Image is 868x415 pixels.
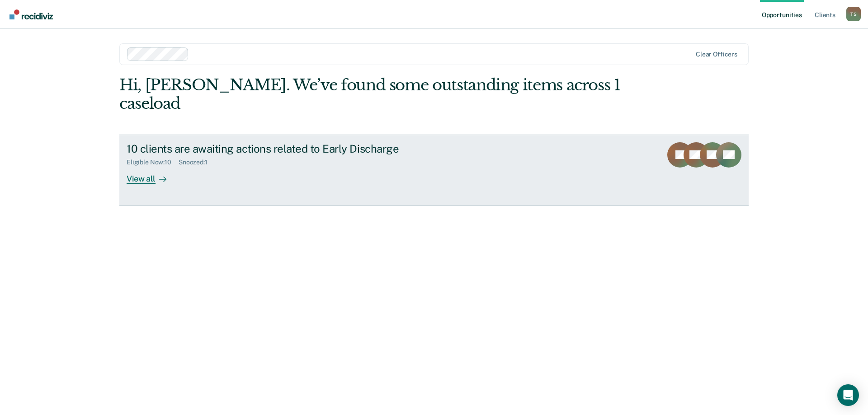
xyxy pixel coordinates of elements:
div: 10 clients are awaiting actions related to Early Discharge [127,142,444,155]
div: Clear officers [696,51,737,58]
button: Profile dropdown button [846,7,861,21]
div: Eligible Now : 10 [127,159,179,166]
div: Open Intercom Messenger [837,384,859,406]
div: View all [127,166,177,184]
div: Snoozed : 1 [179,159,215,166]
div: Hi, [PERSON_NAME]. We’ve found some outstanding items across 1 caseload [119,76,623,113]
div: T S [846,7,861,21]
a: 10 clients are awaiting actions related to Early DischargeEligible Now:10Snoozed:1View all [119,135,749,206]
img: Recidiviz [9,9,53,19]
